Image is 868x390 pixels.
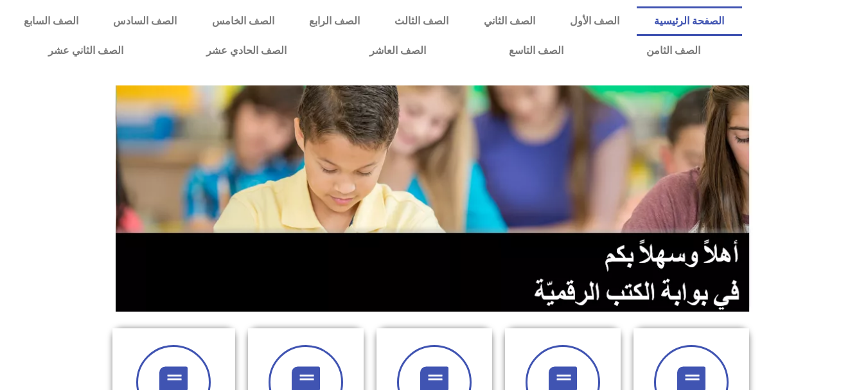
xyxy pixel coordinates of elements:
a: الصفحة الرئيسية [637,6,741,36]
a: الصف الحادي عشر [164,36,328,66]
a: الصف التاسع [467,36,605,66]
a: الصف الثالث [377,6,466,36]
a: الصف الرابع [292,6,377,36]
a: الصف الأول [553,6,637,36]
a: الصف العاشر [328,36,467,66]
a: الصف السابع [6,6,96,36]
a: الصف الخامس [195,6,292,36]
a: الصف الثاني [466,6,553,36]
a: الصف الثاني عشر [6,36,164,66]
a: الصف الثامن [605,36,741,66]
a: الصف السادس [96,6,194,36]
